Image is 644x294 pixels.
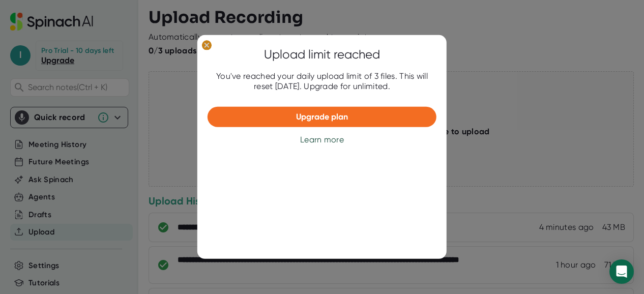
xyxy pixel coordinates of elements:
div: Upload limit reached [264,45,380,64]
div: You've reached your daily upload limit of 3 files. This will reset [DATE]. Upgrade for unlimited. [208,71,436,92]
div: Learn more [300,135,344,145]
div: Open Intercom Messenger [609,259,634,284]
span: Upgrade plan [296,112,348,122]
button: Upgrade plan [208,107,436,127]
